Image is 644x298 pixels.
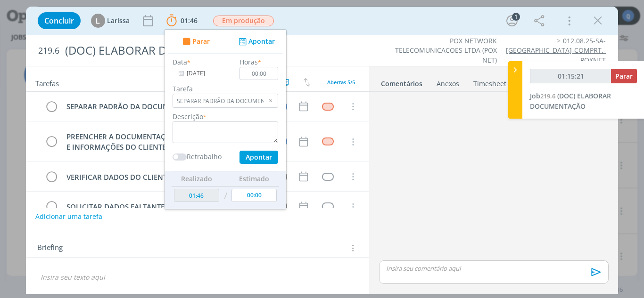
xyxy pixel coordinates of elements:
[63,201,267,213] div: SOLICITAR DADOS FALTANTES DOS CLIENTES
[172,171,222,186] th: Realizado
[473,75,507,89] a: Timesheet
[180,37,210,47] button: Parar
[615,72,633,81] span: Parar
[304,78,310,87] img: arrow-down-up.svg
[530,91,611,111] span: (DOC) ELABORAR DOCUMENTAÇÃO
[37,242,63,254] span: Briefing
[437,79,459,89] div: Anexos
[239,151,278,164] button: Apontar
[173,57,187,67] label: Data
[63,171,267,183] div: VERIFICAR DADOS DO CLIENTE
[38,46,59,56] span: 219.6
[107,17,130,24] span: Larissa
[504,13,520,28] button: 1
[506,36,606,64] a: 012.08.25-SA-[GEOGRAPHIC_DATA]-COMPRT.-POXNET
[63,131,267,153] div: PREENCHER A DOCUMENTAÇÃO DE ACORDO COM DWG E INFORMAÇÕES DO CLIENTE
[35,77,59,88] span: Tarefas
[38,12,81,29] button: Concluir
[164,13,200,28] button: 01:46
[61,39,365,62] div: (DOC) ELABORAR DOCUMENTAÇÃO
[63,101,267,113] div: SEPARAR PADRÃO DA DOCUMENTAÇÃO
[91,14,130,28] button: LLarissa
[35,208,103,225] button: Adicionar uma tarefa
[229,171,279,186] th: Estimado
[26,7,619,294] div: dialog
[173,67,231,80] input: Data
[213,16,274,26] span: Em produção
[173,84,278,94] label: Tarefa
[173,112,203,121] label: Descrição
[164,29,287,209] ul: 01:46
[611,69,637,83] button: Parar
[192,38,209,45] span: Parar
[181,16,198,25] span: 01:46
[540,92,555,100] span: 219.6
[44,17,74,24] span: Concluir
[239,57,258,67] label: Horas
[395,36,497,64] a: POX NETWORK TELECOMUNICACOES LTDA (POX NET)
[236,37,275,47] button: Apontar
[187,152,222,161] label: Retrabalho
[380,75,423,89] a: Comentários
[530,91,611,111] a: Job219.6(DOC) ELABORAR DOCUMENTAÇÃO
[221,186,229,206] td: /
[91,14,105,28] div: L
[512,13,520,21] div: 1
[213,15,274,27] button: Em produção
[327,79,355,86] span: Abertas 5/5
